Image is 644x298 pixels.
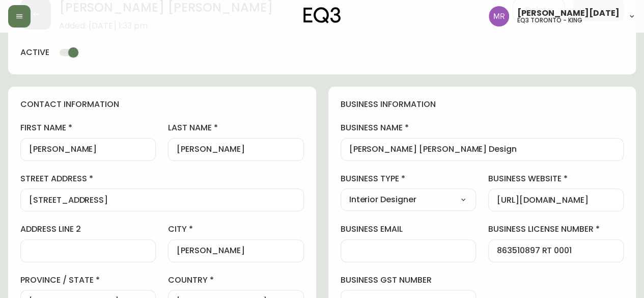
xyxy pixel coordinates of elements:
[488,173,624,184] label: business website
[168,275,303,286] label: country
[20,224,156,235] label: address line 2
[168,224,303,235] label: city
[517,9,620,17] span: [PERSON_NAME][DATE]
[303,7,341,23] img: logo
[20,47,49,58] h4: active
[488,224,624,235] label: business license number
[489,6,509,26] img: 433a7fc21d7050a523c0a08e44de74d9
[341,173,476,184] label: business type
[497,195,615,205] input: https://www.designshop.com
[168,122,303,133] label: last name
[517,17,582,23] h5: eq3 toronto - king
[341,275,476,286] label: business gst number
[20,122,156,133] label: first name
[20,275,156,286] label: province / state
[20,99,304,110] h4: contact information
[341,224,476,235] label: business email
[341,99,624,110] h4: business information
[341,122,624,133] label: business name
[20,173,304,184] label: street address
